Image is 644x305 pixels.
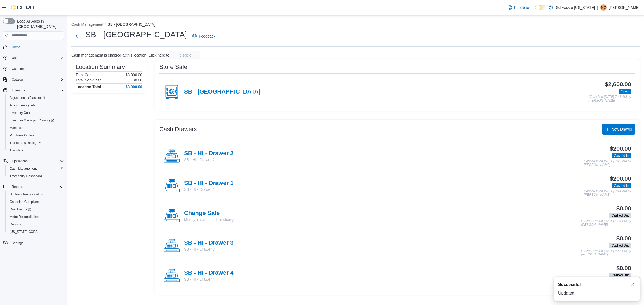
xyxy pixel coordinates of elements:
[133,78,142,82] p: $0.00
[12,241,23,245] span: Settings
[614,183,629,188] span: Cashed In
[10,133,34,137] span: Purchase Orders
[71,22,640,28] nav: An example of EuiBreadcrumbs
[10,215,39,219] span: Metrc Reconciliation
[10,200,41,204] span: Canadian Compliance
[8,165,64,172] span: Cash Management
[10,222,21,226] span: Reports
[11,5,35,10] img: Cova
[8,221,64,228] span: Reports
[597,4,598,11] p: |
[506,2,533,13] a: Feedback
[581,249,631,256] p: Cashed Out on [DATE] 9:51 PM by [PERSON_NAME]
[8,214,41,220] a: Metrc Reconciliation
[8,199,43,205] a: Canadian Compliance
[1,76,66,83] button: Catalog
[558,281,635,288] div: Notification
[581,219,631,226] p: Cashed Out on [DATE] 4:20 PM by [PERSON_NAME]
[612,183,631,188] span: Cashed In
[184,180,233,187] h4: SB - HI - Drawer 1
[184,187,233,192] p: SB - HI - Drawer 1
[612,213,629,218] span: Cashed Out
[184,247,233,252] p: SB - HI - Drawer 3
[10,66,30,72] a: Customers
[8,165,39,172] a: Cash Management
[184,217,235,222] p: Money in safe used for change
[12,88,25,92] span: Inventory
[10,76,25,83] button: Catalog
[584,159,631,167] p: Cashed In on [DATE] 7:45 AM by [PERSON_NAME]
[5,109,66,117] button: Inventory Count
[5,228,66,236] button: [US_STATE] CCRS
[616,265,631,271] h3: $0.00
[76,64,125,70] h3: Location Summary
[12,56,20,60] span: Users
[556,4,595,11] p: Schwazze [US_STATE]
[10,239,64,246] span: Settings
[10,96,45,100] span: Adjustments (Classic)
[10,76,64,83] span: Catalog
[10,184,25,190] button: Reports
[8,110,35,116] a: Inventory Count
[535,5,546,10] input: Dark Mode
[1,157,66,165] button: Operations
[184,157,233,162] p: SB - HI - Drawer 2
[10,111,32,115] span: Inventory Count
[10,166,37,171] span: Cash Management
[600,4,607,11] div: Michael Cornelius
[1,183,66,191] button: Reports
[5,102,66,109] button: Adjustments (beta)
[199,34,215,39] span: Feedback
[8,140,43,146] a: Transfers (Classic)
[8,214,64,220] span: Metrc Reconciliation
[558,290,635,296] div: Updated
[629,281,635,288] button: Dismiss toast
[76,73,93,77] h6: Total Cash
[619,89,631,94] span: Open
[612,153,631,158] span: Cashed In
[5,139,66,147] a: Transfers (Classic)
[5,206,66,213] a: Dashboards
[108,22,155,27] button: SB - [GEOGRAPHIC_DATA]
[610,176,631,182] h3: $200.00
[10,230,38,234] span: [US_STATE] CCRS
[190,31,217,42] a: Feedback
[8,102,39,109] a: Adjustments (beta)
[8,221,23,228] a: Reports
[10,148,23,152] span: Transfers
[12,185,23,189] span: Reports
[10,192,43,196] span: BioTrack Reconciliation
[602,124,635,135] button: New Drawer
[1,239,66,247] button: Settings
[5,165,66,172] button: Cash Management
[605,81,631,88] h3: $2,600.00
[1,87,66,94] button: Inventory
[5,124,66,132] button: Manifests
[5,147,66,154] button: Transfers
[8,199,64,205] span: Canadian Compliance
[76,78,102,82] h6: Total Non-Cash
[8,125,25,131] a: Manifests
[588,95,631,102] p: Closed on [DATE] 7:41 AM by [PERSON_NAME]
[180,53,191,58] span: disable
[159,64,187,70] h3: Store Safe
[8,206,33,213] a: Dashboards
[612,243,629,248] span: Cashed Out
[8,191,64,198] span: BioTrack Reconciliation
[12,45,20,49] span: Home
[609,4,640,11] p: [PERSON_NAME]
[170,51,200,59] button: disable
[8,102,64,109] span: Adjustments (beta)
[1,43,66,51] button: Home
[10,44,23,50] a: Home
[184,240,233,247] h4: SB - HI - Drawer 3
[8,125,64,131] span: Manifests
[184,270,233,277] h4: SB - HI - Drawer 4
[514,5,530,10] span: Feedback
[5,117,66,124] a: Inventory Manager (Classic)
[85,29,187,40] h1: SB - [GEOGRAPHIC_DATA]
[10,55,22,61] button: Users
[10,118,54,122] span: Inventory Manager (Classic)
[10,87,27,94] button: Inventory
[5,172,66,180] button: Traceabilty Dashboard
